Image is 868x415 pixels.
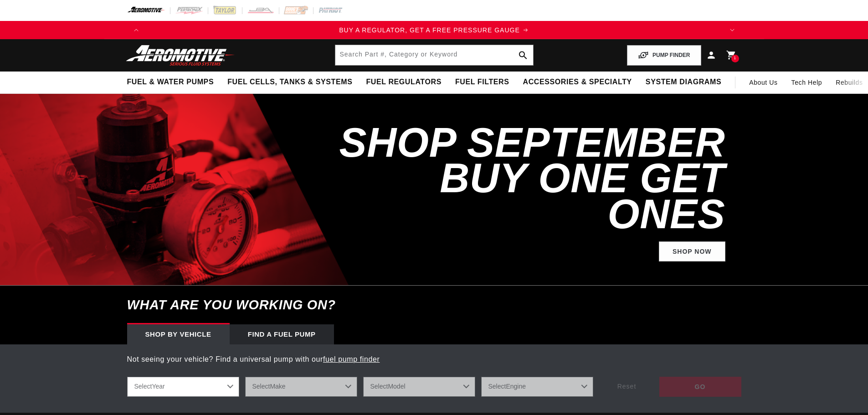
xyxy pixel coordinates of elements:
span: Fuel Filters [455,77,509,87]
summary: Fuel Cells, Tanks & Systems [221,72,359,93]
summary: Tech Help [785,72,829,93]
a: About Us [742,72,784,93]
button: search button [513,45,533,65]
summary: Fuel Filters [448,72,516,93]
span: Tech Help [791,77,822,87]
span: BUY A REGULATOR, GET A FREE PRESSURE GAUGE [339,26,520,34]
span: About Us [749,79,777,86]
a: fuel pump finder [323,355,380,363]
a: Shop Now [659,241,725,262]
select: Model [363,377,475,397]
button: PUMP FINDER [627,45,701,66]
p: Not seeing your vehicle? Find a universal pump with our [127,354,741,365]
summary: Fuel & Water Pumps [120,72,221,93]
summary: Fuel Regulators [359,72,448,93]
div: 1 of 4 [145,25,723,35]
div: Shop by vehicle [127,324,230,344]
span: Accessories & Specialty [523,77,632,87]
summary: System Diagrams [639,72,728,93]
button: Translation missing: en.sections.announcements.next_announcement [723,21,741,39]
div: Announcement [145,25,723,35]
select: Year [127,377,239,397]
span: Fuel Regulators [366,77,441,87]
summary: Accessories & Specialty [516,72,639,93]
h6: What are you working on? [104,286,764,324]
select: Make [245,377,357,397]
a: BUY A REGULATOR, GET A FREE PRESSURE GAUGE [145,25,723,35]
img: Aeromotive [123,45,237,66]
h2: SHOP SEPTEMBER BUY ONE GET ONES [336,125,725,232]
span: 1 [734,55,736,62]
slideshow-component: Translation missing: en.sections.announcements.announcement_bar [104,21,764,39]
span: Fuel & Water Pumps [127,77,214,87]
div: Find a Fuel Pump [230,324,334,344]
input: Search by Part Number, Category or Keyword [335,45,533,65]
select: Engine [481,377,593,397]
span: System Diagrams [646,77,721,87]
span: Fuel Cells, Tanks & Systems [227,77,352,87]
button: Translation missing: en.sections.announcements.previous_announcement [127,21,145,39]
span: Rebuilds [836,77,863,87]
